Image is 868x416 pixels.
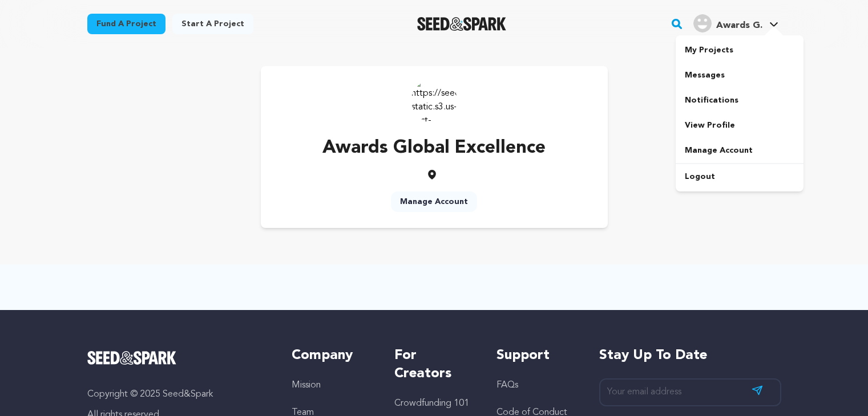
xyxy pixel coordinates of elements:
a: FAQs [496,381,518,390]
a: Seed&Spark Homepage [87,351,269,365]
img: user.png [693,14,712,32]
img: Seed&Spark Logo Dark Mode [417,17,507,31]
a: Mission [292,381,321,390]
p: Copyright © 2025 Seed&Spark [87,388,269,401]
h5: Company [292,346,371,365]
span: Awards G. [716,21,762,30]
a: View Profile [676,113,804,138]
img: https://seedandspark-static.s3.us-east-2.amazonaws.com/images/User/002/306/058/medium/ACg8ocKoZp7... [411,78,457,123]
a: Logout [676,164,804,189]
a: Seed&Spark Homepage [417,17,507,31]
a: Crowdfunding 101 [394,399,469,408]
a: Manage Account [391,191,477,212]
a: My Projects [676,38,804,63]
a: Awards G.'s Profile [691,12,781,32]
h5: Support [496,346,576,365]
a: Notifications [676,88,804,113]
span: Awards G.'s Profile [691,12,781,36]
img: Seed&Spark Logo [87,351,177,365]
input: Your email address [599,378,781,406]
a: Fund a project [87,14,165,34]
h5: Stay up to date [599,346,781,365]
a: Messages [676,63,804,88]
p: Awards Global Excellence [322,134,546,162]
a: Manage Account [676,138,804,163]
div: Awards G.'s Profile [693,14,762,32]
a: Start a project [172,14,253,34]
h5: For Creators [394,346,474,383]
